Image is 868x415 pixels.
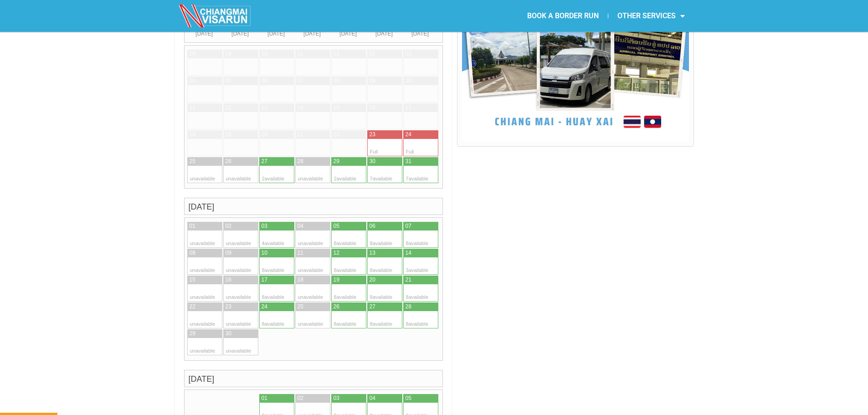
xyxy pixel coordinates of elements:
div: 30 [370,158,375,165]
div: 24 [406,131,411,138]
div: 28 [298,158,303,165]
a: OTHER SERVICES [608,5,694,26]
div: 03 [406,50,411,58]
div: 08 [190,249,195,257]
div: 19 [334,276,339,284]
div: 10 [262,249,267,257]
div: 31 [406,158,411,165]
div: 03 [262,222,267,230]
div: 20 [262,131,267,138]
div: 15 [190,276,195,284]
a: BOOK A BORDER RUN [518,5,608,26]
div: [DATE] [222,29,258,38]
div: 13 [370,249,375,257]
div: 26 [334,303,339,311]
div: 04 [190,77,195,85]
div: 23 [370,131,375,138]
div: 10 [406,77,411,85]
div: 02 [226,222,231,230]
div: 26 [226,158,231,165]
div: 14 [406,249,411,257]
div: 21 [298,131,303,138]
div: 05 [226,77,231,85]
div: [DATE] [186,29,222,38]
div: 04 [298,222,303,230]
div: 17 [262,276,267,284]
div: 30 [226,330,231,338]
div: 16 [370,104,375,112]
div: 19 [226,131,231,138]
div: 14 [298,104,303,112]
div: 02 [370,50,375,58]
div: 16 [226,276,231,284]
div: [DATE] [330,29,366,38]
div: 21 [406,276,411,284]
div: 30 [262,50,267,58]
div: [DATE] [402,29,438,38]
div: 29 [226,50,231,58]
div: 25 [298,303,303,311]
div: 17 [406,104,411,112]
div: 22 [190,303,195,311]
div: 06 [370,222,375,230]
div: 11 [190,104,195,112]
div: 07 [298,77,303,85]
div: 25 [190,158,195,165]
div: [DATE] [258,29,294,38]
div: 09 [370,77,375,85]
div: 04 [370,395,375,402]
div: 28 [190,50,195,58]
div: 08 [334,77,339,85]
div: 01 [262,395,267,402]
div: 12 [334,249,339,257]
div: 09 [226,249,231,257]
div: 22 [334,131,339,138]
div: 01 [190,222,195,230]
div: 11 [298,249,303,257]
div: 24 [262,303,267,311]
div: 05 [406,395,411,402]
div: 13 [262,104,267,112]
div: 18 [298,276,303,284]
div: 18 [190,131,195,138]
div: [DATE] [294,29,330,38]
div: 28 [406,303,411,311]
div: 05 [334,222,339,230]
div: 27 [370,303,375,311]
div: 07 [406,222,411,230]
div: [DATE] [184,370,443,387]
div: 01 [334,50,339,58]
div: 31 [298,50,303,58]
div: 02 [298,395,303,402]
div: 20 [370,276,375,284]
div: [DATE] [184,198,443,215]
div: 12 [226,104,231,112]
div: 29 [190,330,195,338]
div: 03 [334,395,339,402]
div: [DATE] [366,29,402,38]
div: 15 [334,104,339,112]
nav: Menu [434,5,694,26]
div: 29 [334,158,339,165]
div: 23 [226,303,231,311]
div: 27 [262,158,267,165]
div: 06 [262,77,267,85]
